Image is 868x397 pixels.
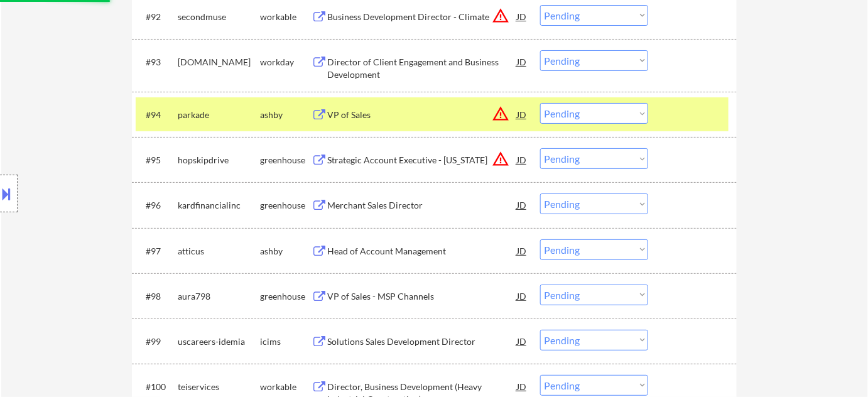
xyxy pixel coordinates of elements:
div: [DOMAIN_NAME] [178,56,260,68]
div: JD [516,103,528,126]
div: JD [516,50,528,73]
div: VP of Sales [327,109,517,121]
button: warning_amber [492,7,509,24]
div: JD [516,330,528,352]
div: workday [260,56,312,68]
div: greenhouse [260,154,312,166]
div: workable [260,11,312,23]
div: #93 [146,56,168,68]
div: #92 [146,11,168,23]
div: JD [516,285,528,307]
div: JD [516,148,528,171]
div: ashby [260,109,312,121]
div: greenhouse [260,199,312,212]
button: warning_amber [492,150,509,168]
div: ashby [260,245,312,258]
div: teiservices [178,381,260,393]
div: Director of Client Engagement and Business Development [327,56,517,80]
div: #99 [146,335,168,348]
button: warning_amber [492,105,509,122]
div: Merchant Sales Director [327,199,517,212]
div: Head of Account Management [327,245,517,258]
div: uscareers-idemia [178,335,260,348]
div: Strategic Account Executive - [US_STATE] [327,154,517,166]
div: JD [516,193,528,216]
div: VP of Sales - MSP Channels [327,290,517,303]
div: icims [260,335,312,348]
div: #100 [146,381,168,393]
div: secondmuse [178,11,260,23]
div: workable [260,381,312,393]
div: Solutions Sales Development Director [327,335,517,348]
div: JD [516,239,528,262]
div: JD [516,5,528,28]
div: Business Development Director - Climate [327,11,517,23]
div: greenhouse [260,290,312,303]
